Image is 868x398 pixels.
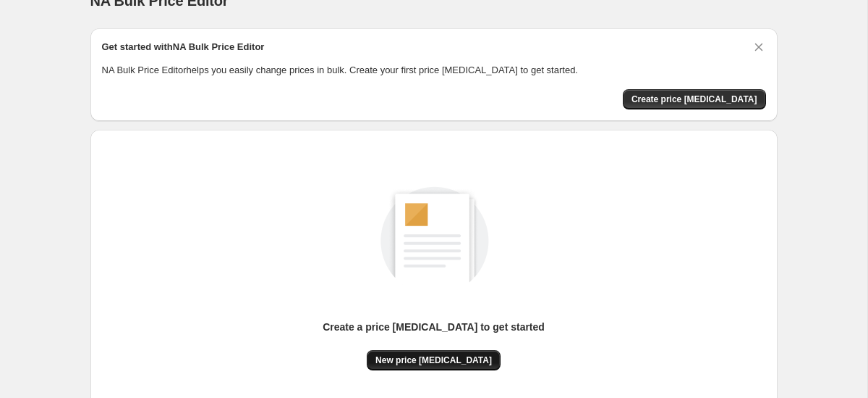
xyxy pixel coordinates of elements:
[102,63,766,78] p: NA Bulk Price Editor helps you easily change prices in bulk. Create your first price [MEDICAL_DAT...
[323,320,545,334] p: Create a price [MEDICAL_DATA] to get started
[623,89,766,109] button: Create price change job
[631,94,757,105] span: Create price [MEDICAL_DATA]
[102,40,265,54] h2: Get started with NA Bulk Price Editor
[367,350,501,370] button: New price [MEDICAL_DATA]
[752,40,766,54] button: Dismiss card
[375,355,492,366] span: New price [MEDICAL_DATA]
